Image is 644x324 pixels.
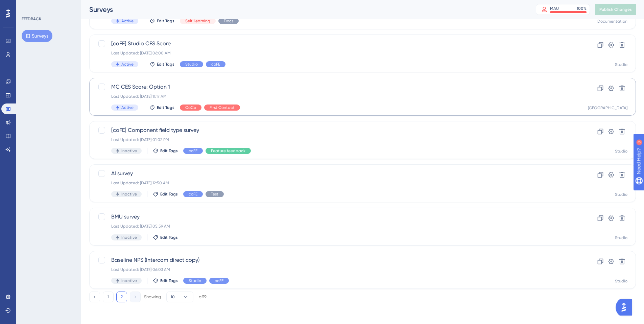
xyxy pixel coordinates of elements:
[149,105,174,110] button: Edit Tags
[160,148,178,154] span: Edit Tags
[121,18,134,24] span: Active
[116,292,127,302] button: 2
[185,18,210,24] span: Self-learning
[89,5,519,14] div: Surveys
[210,105,235,110] span: First Contact
[22,16,41,22] div: FEEDBACK
[111,169,560,178] span: AI survey
[615,192,627,197] div: Studio
[597,19,627,24] div: Documentation
[144,294,161,300] div: Showing
[121,235,137,240] span: Inactive
[153,191,178,197] button: Edit Tags
[111,40,560,48] span: [coFE] Studio CES Score
[121,278,137,283] span: Inactive
[616,297,636,318] iframe: UserGuiding AI Assistant Launcher
[153,235,178,240] button: Edit Tags
[111,126,560,134] span: [coFE] Component field type survey
[22,30,52,42] button: Surveys
[224,18,233,24] span: Docs
[550,6,559,11] div: MAU
[599,7,632,12] span: Publish Changes
[211,191,218,197] span: Test
[157,62,174,67] span: Edit Tags
[211,62,220,67] span: coFE
[157,18,174,24] span: Edit Tags
[111,50,560,56] div: Last Updated: [DATE] 06:00 AM
[615,148,627,154] div: Studio
[103,292,114,302] button: 1
[153,148,178,154] button: Edit Tags
[157,105,174,110] span: Edit Tags
[211,148,245,154] span: Feature feedback
[199,294,207,300] div: of 19
[189,278,201,283] span: Studio
[160,278,178,283] span: Edit Tags
[160,235,178,240] span: Edit Tags
[166,292,193,302] button: 10
[111,83,560,91] span: MC CES Score: Option 1
[111,180,560,186] div: Last Updated: [DATE] 12:50 AM
[121,105,134,110] span: Active
[111,137,560,142] div: Last Updated: [DATE] 01:02 PM
[171,294,175,300] span: 10
[615,278,627,284] div: Studio
[16,2,42,10] span: Need Help?
[189,191,197,197] span: coFE
[111,256,560,264] span: Baseline NPS (Intercom direct copy)
[153,278,178,283] button: Edit Tags
[185,62,198,67] span: Studio
[185,105,196,110] span: CoCo
[588,105,627,111] div: [GEOGRAPHIC_DATA]
[47,3,49,9] div: 3
[111,213,560,221] span: BMU survey
[121,191,137,197] span: Inactive
[149,62,174,67] button: Edit Tags
[189,148,197,154] span: coFE
[595,4,636,15] button: Publish Changes
[615,235,627,240] div: Studio
[577,6,587,11] div: 100 %
[121,62,134,67] span: Active
[111,224,560,229] div: Last Updated: [DATE] 05:59 AM
[111,94,560,99] div: Last Updated: [DATE] 11:17 AM
[615,62,627,67] div: Studio
[160,191,178,197] span: Edit Tags
[121,148,137,154] span: Inactive
[149,18,174,24] button: Edit Tags
[111,267,560,272] div: Last Updated: [DATE] 06:03 AM
[215,278,223,283] span: coFE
